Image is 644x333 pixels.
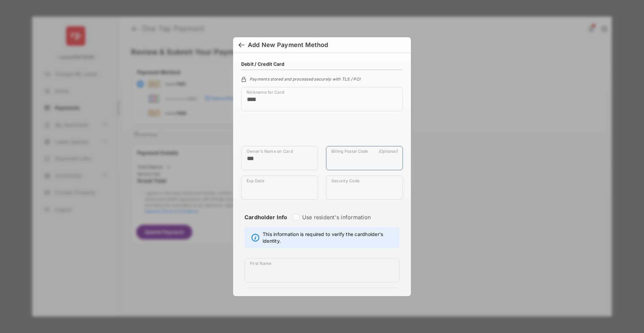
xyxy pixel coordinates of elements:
label: Use resident's information [302,214,371,221]
span: This information is required to verify the cardholder's identity. [263,231,396,244]
strong: Cardholder Info [245,214,287,233]
div: Payments stored and processed securely with TLS / PCI [241,76,403,82]
div: Add New Payment Method [248,41,328,49]
h4: Debit / Credit Card [241,61,285,67]
iframe: Credit card field [241,116,403,146]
